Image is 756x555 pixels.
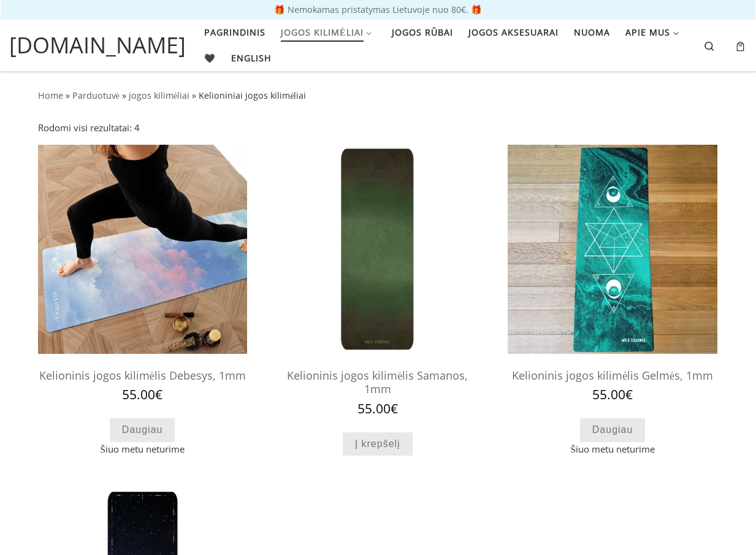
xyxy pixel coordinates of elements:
bdi: 55.00 [357,400,398,417]
a: Jogos aksesuarai [465,20,563,45]
a: [DOMAIN_NAME] [9,29,186,62]
a: jogos kilimelisjogos kilimelisKelioninis jogos kilimėlis Samanos, 1mm 55.00€ [273,145,482,416]
a: English [227,45,276,71]
span: Šiuo metu neturime [38,442,247,456]
span: Jogos rūbai [392,20,453,42]
a: Nuoma [570,20,614,45]
h2: Kelioninis jogos kilimėlis Debesys, 1mm [38,363,247,388]
a: kelioninis kilimeliskelioninis kilimelisKelioninis jogos kilimėlis Debesys, 1mm 55.00€ [38,145,247,402]
span: € [391,400,398,417]
span: Jogos aksesuarai [468,20,559,42]
span: Apie mus [625,20,670,42]
span: » [192,90,196,101]
a: Jogos kilimėliai [277,20,380,45]
span: » [122,90,126,101]
span: 🖤 [204,45,216,68]
a: Daugiau informacijos apie “Kelioninis jogos kilimėlis Gelmės, 1mm” [580,418,646,442]
span: English [231,45,272,68]
p: Rodomi visi rezultatai: 4 [38,121,140,135]
h2: Kelioninis jogos kilimėlis Gelmės, 1mm [508,363,717,388]
a: Home [38,90,63,101]
a: Daugiau informacijos apie “Kelioninis jogos kilimėlis Debesys, 1mm” [110,418,175,442]
bdi: 55.00 [122,386,162,403]
a: Jogos rūbai [388,20,457,45]
a: 🖤 [200,45,220,71]
span: € [625,386,633,403]
p: 🎁 Nemokamas pristatymas Lietuvoje nuo 80€. 🎁 [12,6,744,14]
span: Pagrindinis [204,20,265,42]
span: Šiuo metu neturime [508,442,717,456]
h2: Kelioninis jogos kilimėlis Samanos, 1mm [273,363,482,402]
a: Parduotuvė [72,90,120,101]
a: Add to cart: “Kelioninis jogos kilimėlis Samanos, 1mm” [343,432,413,456]
span: » [66,90,70,101]
span: € [155,386,162,403]
span: Nuoma [574,20,610,42]
a: Mankštos KilimėlisMankštos KilimėlisKelioninis jogos kilimėlis Gelmės, 1mm 55.00€ [508,145,717,402]
a: jogos kilimėliai [129,90,189,101]
a: Pagrindinis [200,20,270,45]
span: Jogos kilimėliai [281,20,364,42]
bdi: 55.00 [592,386,633,403]
span: Kelioniniai jogos kilimėliai [199,90,306,101]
